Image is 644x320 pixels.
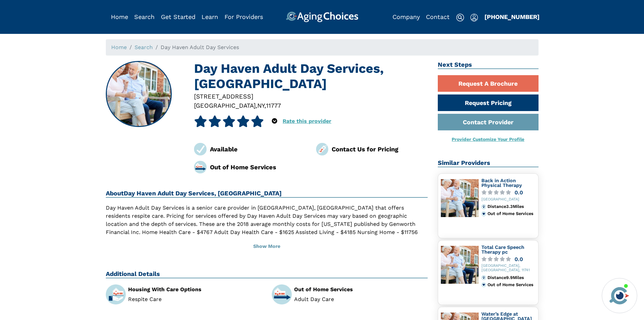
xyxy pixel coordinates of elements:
div: Distance 9.9 Miles [487,275,535,280]
a: Rate this provider [283,118,331,124]
a: Search [134,13,154,20]
a: Total Care Speech Therapy pc [481,244,524,255]
a: 0.0 [481,190,535,195]
span: , [256,102,257,109]
a: [PHONE_NUMBER] [484,13,540,20]
a: Back in Action Physical Therapy [481,178,522,188]
div: [GEOGRAPHIC_DATA] [481,197,535,202]
div: Housing With Care Options [128,287,262,292]
a: Get Started [161,13,195,20]
img: primary.svg [481,282,486,287]
li: Respite Care [128,297,262,302]
a: Search [135,44,153,50]
img: avatar [608,284,631,307]
a: Home [111,44,127,50]
h2: Additional Details [106,270,428,278]
h1: Day Haven Adult Day Services, [GEOGRAPHIC_DATA] [194,61,428,92]
span: , [264,102,266,109]
img: primary.svg [481,211,486,216]
a: Contact Provider [438,114,539,130]
img: user-icon.svg [470,14,478,22]
div: 11777 [266,101,281,110]
div: 0.0 [515,257,523,262]
span: [GEOGRAPHIC_DATA] [194,102,256,109]
a: Company [392,13,420,20]
span: Day Haven Adult Day Services [161,44,239,50]
img: distance.svg [481,275,486,280]
div: Out of Home Services [294,287,428,292]
a: Provider Customize Your Profile [452,136,524,142]
p: Day Haven Adult Day Services is a senior care provider in [GEOGRAPHIC_DATA], [GEOGRAPHIC_DATA] th... [106,204,428,253]
div: Popover trigger [470,12,478,22]
div: Popover trigger [134,12,154,22]
div: Out of Home Services [487,282,535,287]
a: Learn [201,13,218,20]
nav: breadcrumb [106,39,539,56]
div: Out of Home Services [487,211,535,216]
img: AgingChoices [286,12,358,22]
div: [STREET_ADDRESS] [194,92,428,101]
div: 0.0 [515,190,523,195]
div: Out of Home Services [210,163,306,172]
span: NY [257,102,264,109]
div: Contact Us for Pricing [332,145,428,154]
img: Day Haven Adult Day Services, Port Jefferson NY [106,62,171,127]
h2: About Day Haven Adult Day Services, [GEOGRAPHIC_DATA] [106,190,428,198]
h2: Similar Providers [438,159,539,167]
div: Popover trigger [272,115,277,127]
div: Distance 3.3 Miles [487,204,535,209]
li: Adult Day Care [294,297,428,302]
a: Home [111,13,128,20]
a: 0.0 [481,257,535,262]
a: For Providers [224,13,263,20]
div: [GEOGRAPHIC_DATA], [GEOGRAPHIC_DATA], 11741 [481,264,535,273]
h2: Next Steps [438,61,539,69]
a: Request A Brochure [438,75,539,92]
button: Show More [106,239,428,254]
div: Available [210,145,306,154]
a: Request Pricing [438,94,539,111]
a: Contact [426,13,450,20]
img: search-icon.svg [456,14,464,22]
img: distance.svg [481,204,486,209]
